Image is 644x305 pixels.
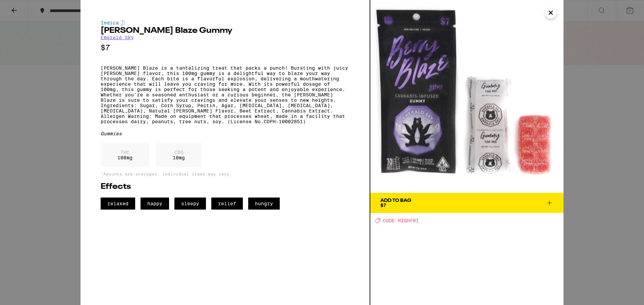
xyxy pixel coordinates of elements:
[101,172,350,176] p: *Amounts are averages, individual items may vary.
[101,131,350,136] div: Gummies
[174,198,206,210] span: sleepy
[101,198,135,210] span: relaxed
[101,65,350,124] p: [PERSON_NAME] Blaze is a tantalizing treat that packs a punch! Bursting with juicy [PERSON_NAME] ...
[173,150,185,155] p: CBD
[380,198,411,203] div: Add To Bag
[211,198,243,210] span: relief
[101,183,350,191] h2: Effects
[545,7,557,19] button: Close
[101,35,134,40] a: Emerald Sky
[117,150,132,155] p: THC
[370,193,563,213] button: Add To Bag$7
[101,44,350,52] p: $7
[141,198,169,210] span: happy
[383,218,419,223] span: CODE HIGHFRI
[101,20,350,25] div: Indica
[101,27,350,35] h2: [PERSON_NAME] Blaze Gummy
[121,20,125,25] img: indicaColor.svg
[4,5,48,10] span: Hi. Need any help?
[156,143,202,167] div: 10 mg
[248,198,280,210] span: hungry
[380,203,386,208] span: $7
[101,143,149,167] div: 100 mg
